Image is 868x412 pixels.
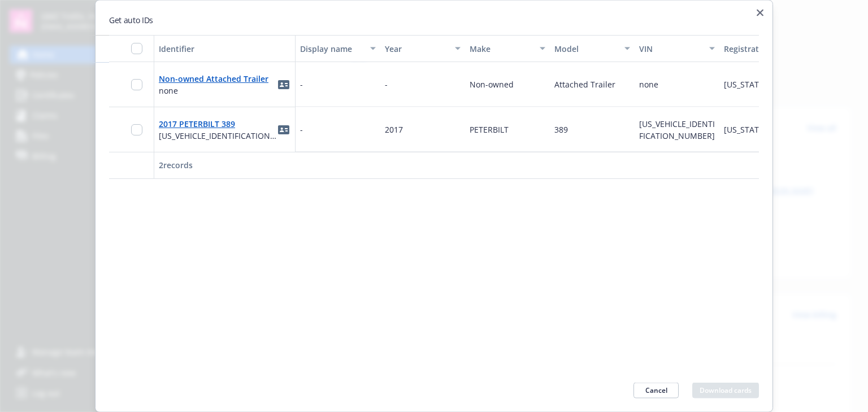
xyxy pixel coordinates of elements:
div: Registration state [724,42,787,54]
span: none [159,84,268,96]
input: Select all [131,43,142,54]
span: - [300,78,303,90]
button: VIN [635,35,719,62]
span: [US_VEHICLE_IDENTIFICATION_NUMBER] [639,118,715,141]
span: - [300,124,303,135]
h2: Get auto IDs [109,14,759,26]
span: 2017 PETERBILT 389 [159,117,277,129]
span: 2017 [385,124,403,135]
span: Non-owned Attached Trailer [159,72,268,84]
span: [US_VEHICLE_IDENTIFICATION_NUMBER] [159,129,277,141]
button: Model [550,35,635,62]
div: Display name [300,42,363,54]
span: PETERBILT [470,124,509,135]
span: [US_STATE] [724,79,766,90]
a: Non-owned Attached Trailer [159,73,268,84]
div: Identifier [159,42,290,54]
span: Attached Trailer [554,79,615,90]
span: none [639,79,658,90]
button: Make [465,35,550,62]
div: VIN [639,42,702,54]
button: Registration state [719,35,804,62]
input: Toggle Row Selected [131,124,142,135]
span: 2 records [159,160,193,171]
a: idCard [277,122,290,136]
span: Non-owned [470,79,514,90]
div: Model [554,42,618,54]
a: idCard [277,77,290,91]
button: Display name [296,35,380,62]
span: [US_STATE] [724,124,766,135]
input: Toggle Row Selected [131,78,142,90]
div: Make [470,42,533,54]
button: Year [380,35,465,62]
div: Year [385,42,448,54]
span: - [385,79,388,90]
a: 2017 PETERBILT 389 [159,118,235,129]
span: 389 [554,124,568,135]
button: Cancel [633,383,679,398]
button: Identifier [154,35,296,62]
